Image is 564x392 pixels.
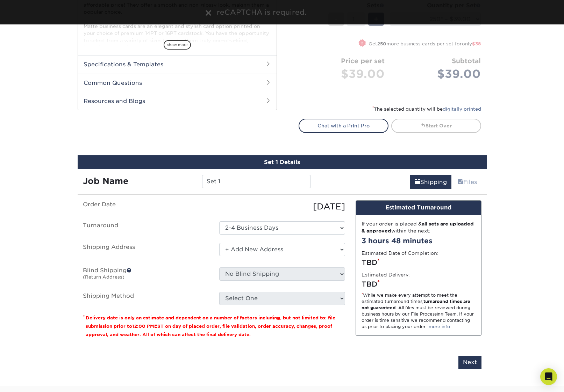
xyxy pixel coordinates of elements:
span: shipping [415,179,420,185]
div: [DATE] [214,200,350,213]
a: digitally printed [443,106,481,112]
span: show more [164,40,191,50]
h2: Specifications & Templates [78,55,277,73]
a: Shipping [410,175,451,189]
small: (Return Address) [83,274,124,280]
input: Next [458,356,481,369]
label: Shipping Method [78,292,214,305]
small: The selected quantity will be [372,106,481,112]
small: Delivery date is only an estimate and dependent on a number of factors including, but not limited... [86,315,335,337]
a: Chat with a Print Pro [299,119,388,133]
strong: Job Name [83,176,128,186]
span: files [458,179,463,185]
div: Estimated Turnaround [356,201,481,215]
div: While we make every attempt to meet the estimated turnaround times; . All files must be reviewed ... [362,292,476,330]
div: 3 hours 48 minutes [362,236,476,246]
h2: Resources and Blogs [78,92,277,110]
span: 12:00 PM [132,324,154,329]
span: reCAPTCHA is required. [217,8,306,16]
label: Turnaround [78,221,214,235]
div: If your order is placed & within the next: [362,220,476,235]
img: close [206,10,211,16]
div: TBD [362,279,476,289]
input: Enter a job name [202,175,311,188]
a: more info [429,324,450,329]
a: Files [453,175,481,189]
a: Start Over [391,119,481,133]
label: Estimated Delivery: [362,271,410,278]
div: Set 1 Details [78,155,487,169]
div: TBD [362,257,476,268]
label: Blind Shipping [78,267,214,283]
h2: Common Questions [78,74,277,92]
label: Order Date [78,200,214,213]
div: Open Intercom Messenger [540,368,557,385]
label: Estimated Date of Completion: [362,250,438,257]
label: Shipping Address [78,243,214,259]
